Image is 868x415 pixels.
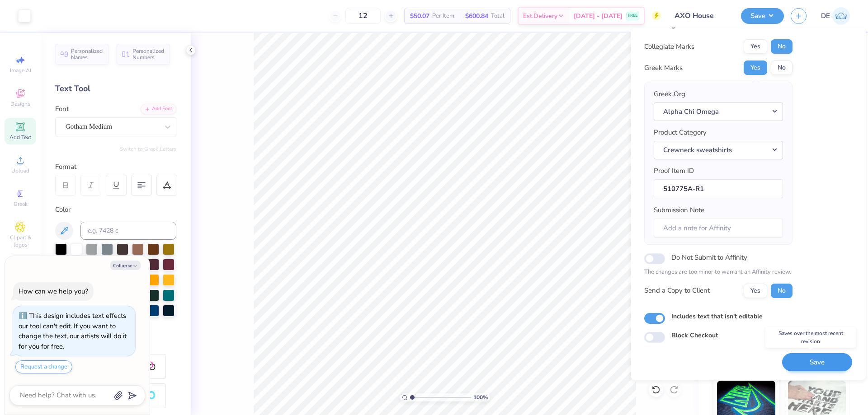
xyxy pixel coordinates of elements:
span: Clipart & logos [5,234,36,248]
div: Send a Copy to Client [644,285,710,296]
button: Request a change [15,360,72,373]
label: Submission Note [654,205,704,215]
div: Format [55,162,177,172]
button: Save [741,8,784,24]
button: No [771,284,793,298]
div: This design includes text effects our tool can't edit. If you want to change the text, our artist... [19,311,127,351]
div: Text Tool [55,83,176,95]
button: No [771,61,793,75]
input: – – [345,8,381,24]
label: Font [55,104,69,114]
div: Greek Marks [644,63,683,73]
div: Add Font [141,104,176,114]
label: Greek Org [654,89,685,99]
button: Yes [744,284,767,298]
span: $50.07 [410,11,429,21]
label: Includes text that isn't editable [671,312,763,321]
button: Alpha Chi Omega [654,103,783,121]
button: Switch to Greek Letters [120,145,176,153]
span: Image AI [10,67,31,74]
span: Personalized Names [71,48,103,61]
button: No [771,39,793,54]
div: Color [55,205,176,215]
span: Upload [11,167,29,174]
span: DE [821,11,830,21]
button: Yes [744,61,767,75]
img: Djian Evardoni [832,7,850,25]
button: Save [782,353,852,372]
span: Add Text [9,134,31,141]
input: e.g. 7428 c [80,222,176,240]
input: Untitled Design [668,7,734,25]
span: Est. Delivery [523,11,557,21]
button: Collapse [110,261,141,270]
span: [DATE] - [DATE] [574,11,623,21]
span: $600.84 [465,11,488,21]
div: Collegiate Marks [644,42,694,52]
label: Block Checkout [671,331,718,340]
div: How can we help you? [19,287,88,296]
button: Yes [744,39,767,54]
span: Per Item [432,11,454,21]
span: Personalized Numbers [132,48,165,61]
span: Greek [14,201,28,208]
label: Product Category [654,127,707,138]
button: Crewneck sweatshirts [654,141,783,159]
label: Proof Item ID [654,166,694,176]
div: Saves over the most recent revision [765,327,856,348]
span: 100 % [473,393,488,401]
label: Do Not Submit to Affinity [671,252,747,263]
a: DE [821,7,850,25]
p: The changes are too minor to warrant an Affinity review. [644,268,793,277]
input: Add a note for Affinity [654,219,783,238]
span: Total [491,11,505,21]
span: Designs [10,100,30,107]
span: FREE [628,13,637,19]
